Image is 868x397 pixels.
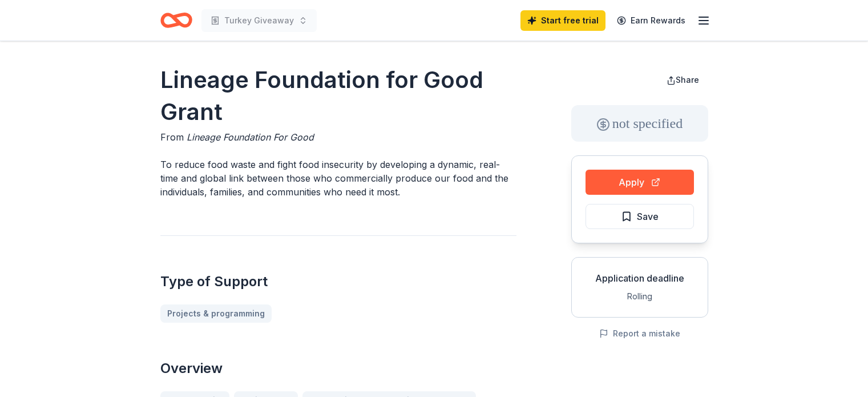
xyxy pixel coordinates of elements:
button: Save [586,204,694,229]
span: Save [637,209,659,224]
a: Earn Rewards [610,10,692,31]
div: not specified [571,105,708,142]
a: Projects & programming [160,304,272,323]
a: Start free trial [520,10,605,31]
a: Home [160,7,192,34]
button: Apply [586,170,694,195]
p: To reduce food waste and fight food insecurity by developing a dynamic, real-time and global link... [160,158,516,199]
h2: Overview [160,359,516,378]
span: Lineage Foundation For Good [187,131,314,143]
span: Turkey Giveaway [224,14,294,27]
h1: Lineage Foundation for Good Grant [160,64,516,128]
h2: Type of Support [160,272,516,291]
div: Rolling [581,290,699,303]
button: Turkey Giveaway [201,9,317,32]
button: Report a mistake [599,327,680,340]
div: From [160,130,516,144]
button: Share [657,69,708,91]
div: Application deadline [581,271,699,285]
span: Share [676,75,699,85]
